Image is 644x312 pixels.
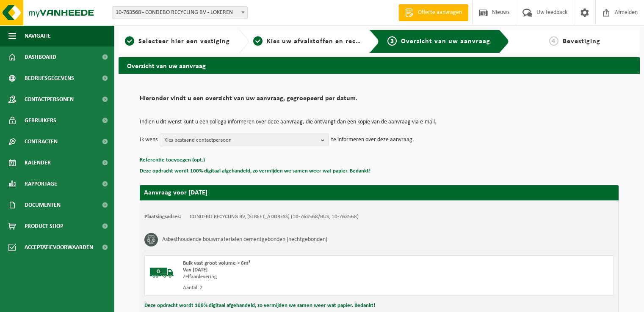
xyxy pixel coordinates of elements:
[267,38,383,45] span: Kies uw afvalstoffen en recipiënten
[160,134,329,146] button: Kies bestaand contactpersoon
[144,189,207,196] strong: Aanvraag voor [DATE]
[123,36,232,47] a: 1Selecteer hier een vestiging
[190,213,359,220] td: CONDEBO RECYCLING BV, [STREET_ADDRESS] (10-763568/BUS, 10-763568)
[140,134,158,146] p: Ik wens
[183,285,413,291] div: Aantal: 2
[183,260,250,266] span: Bulk vast groot volume > 6m³
[112,7,247,19] span: 10-763568 - CONDEBO RECYCLING BV - LOKEREN
[331,134,414,146] p: te informeren over deze aanvraag.
[387,36,397,46] span: 3
[125,36,134,46] span: 1
[253,36,263,46] span: 2
[25,68,74,89] span: Bedrijfsgegevens
[144,300,375,311] button: Deze opdracht wordt 100% digitaal afgehandeld, zo vermijden we samen weer wat papier. Bedankt!
[138,38,230,45] span: Selecteer hier een vestiging
[25,152,51,173] span: Kalender
[140,166,370,177] button: Deze opdracht wordt 100% digitaal afgehandeld, zo vermijden we samen weer wat papier. Bedankt!
[401,38,490,45] span: Overzicht van uw aanvraag
[140,119,619,125] p: Indien u dit wenst kunt u een collega informeren over deze aanvraag, die ontvangt dan een kopie v...
[25,47,56,68] span: Dashboard
[140,155,205,166] button: Referentie toevoegen (opt.)
[25,25,51,47] span: Navigatie
[164,134,318,147] span: Kies bestaand contactpersoon
[183,267,207,273] strong: Van [DATE]
[416,8,464,17] span: Offerte aanvragen
[119,57,640,74] h2: Overzicht van uw aanvraag
[25,89,74,110] span: Contactpersonen
[253,36,362,47] a: 2Kies uw afvalstoffen en recipiënten
[25,173,57,194] span: Rapportage
[25,110,56,131] span: Gebruikers
[25,131,58,152] span: Contracten
[183,274,413,280] div: Zelfaanlevering
[112,6,248,19] span: 10-763568 - CONDEBO RECYCLING BV - LOKEREN
[149,260,174,285] img: BL-SO-LV.png
[549,36,558,46] span: 4
[398,4,468,21] a: Offerte aanvragen
[162,233,327,246] h3: Asbesthoudende bouwmaterialen cementgebonden (hechtgebonden)
[563,38,600,45] span: Bevestiging
[140,95,619,107] h2: Hieronder vindt u een overzicht van uw aanvraag, gegroepeerd per datum.
[25,237,93,258] span: Acceptatievoorwaarden
[25,194,61,216] span: Documenten
[25,216,63,237] span: Product Shop
[144,214,181,219] strong: Plaatsingsadres:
